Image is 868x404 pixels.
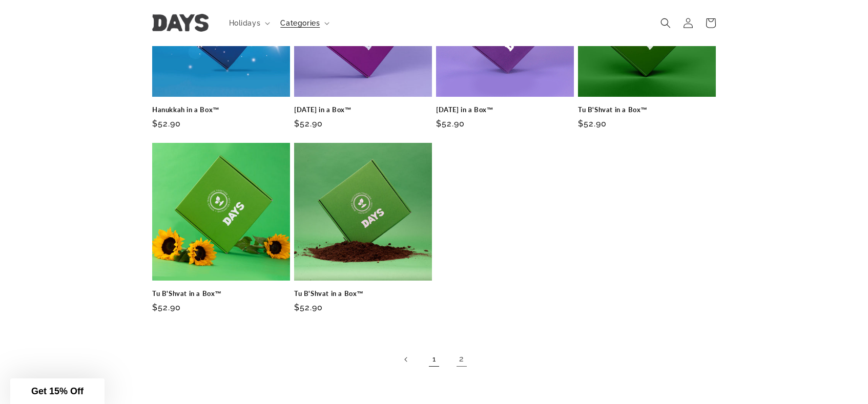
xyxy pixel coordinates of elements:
[294,105,432,114] a: [DATE] in a Box™
[654,12,677,34] summary: Search
[152,289,290,298] a: Tu B'Shvat in a Box™
[274,12,334,34] summary: Categories
[152,105,290,114] a: Hanukkah in a Box™
[31,386,84,396] span: Get 15% Off
[152,14,209,32] img: Days United
[578,105,716,114] a: Tu B'Shvat in a Box™
[223,12,275,34] summary: Holidays
[395,348,418,371] a: Previous page
[152,348,716,371] nav: Pagination
[423,348,445,371] a: Page 1
[229,18,261,28] span: Holidays
[436,105,574,114] a: [DATE] in a Box™
[450,348,473,371] a: Page 2
[280,18,320,28] span: Categories
[294,289,432,298] a: Tu B'Shvat in a Box™
[10,378,105,404] div: Get 15% Off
